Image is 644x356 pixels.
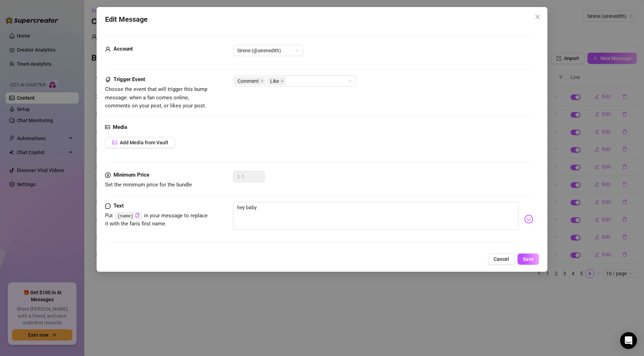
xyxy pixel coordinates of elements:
[105,14,148,25] span: Edit Message
[113,46,133,52] strong: Account
[105,75,111,84] span: tags
[535,14,540,20] span: close
[238,77,259,85] span: Comment
[524,215,533,224] img: svg%3e
[532,11,543,22] button: Close
[120,140,168,145] span: Add Media from Vault
[518,253,539,265] button: Save
[234,77,266,85] span: Comment
[113,172,149,178] strong: Minimum Price
[270,77,279,85] span: Like
[105,123,110,132] span: picture
[260,79,264,83] span: close
[532,14,543,20] span: Close
[135,213,139,218] span: copy
[620,332,637,349] div: Open Intercom Messenger
[105,45,111,53] span: user
[112,140,117,145] span: picture
[105,202,111,210] span: message
[105,171,111,179] span: dollar
[105,182,192,188] span: Set the minimum price for the bundle
[494,256,509,262] span: Cancel
[280,79,284,83] span: close
[523,256,534,262] span: Save
[233,202,519,230] textarea: hey baby
[105,137,175,148] button: Add Media from Vault
[113,203,124,209] strong: Text
[135,213,139,218] button: Click to Copy
[488,253,515,265] button: Cancel
[105,212,208,227] span: Put in your message to replace it with the fan's first name.
[237,45,299,56] span: Sirene (@sirenedith)
[267,77,286,85] span: Like
[105,86,207,109] span: Choose the event that will trigger this bump message: when a fan comes online, comments on your p...
[113,76,145,83] strong: Trigger Event
[115,212,142,219] code: {name}
[113,124,127,130] strong: Media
